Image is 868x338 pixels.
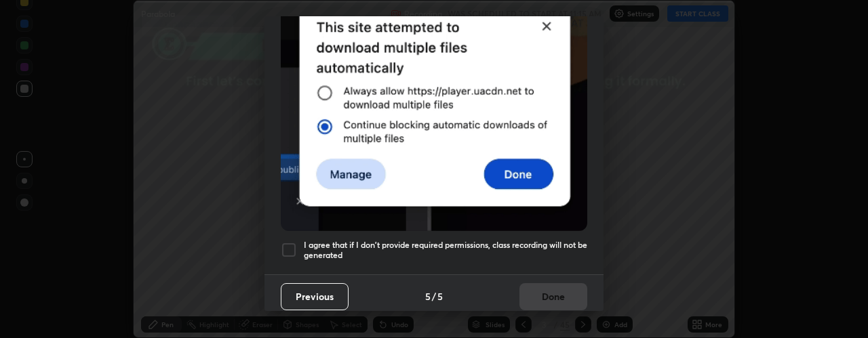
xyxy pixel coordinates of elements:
[425,289,431,303] h4: 5
[281,283,349,310] button: Previous
[437,289,443,303] h4: 5
[432,289,436,303] h4: /
[304,240,587,261] h5: I agree that if I don't provide required permissions, class recording will not be generated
